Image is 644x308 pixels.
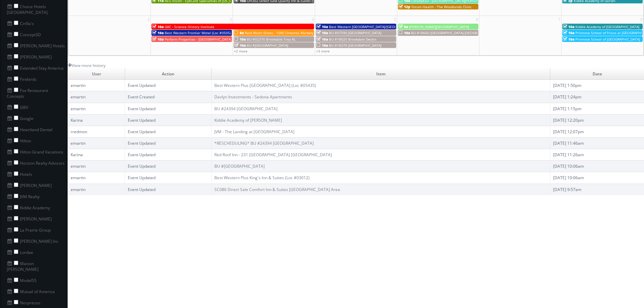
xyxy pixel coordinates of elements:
td: emartin [68,80,125,91]
a: JVM - The Landing at [GEOGRAPHIC_DATA] [214,129,294,135]
td: Karina [68,114,125,126]
span: 10a [152,30,164,35]
td: [DATE] 12:07pm [550,126,644,137]
td: Event Updated [125,103,211,114]
span: 10a [316,30,328,35]
td: Event Updated [125,149,211,161]
span: 10a [563,24,574,29]
a: +2 more [234,49,247,53]
td: Event Updated [125,80,211,91]
td: [DATE] 1:15pm [550,103,644,114]
span: Best Western Frontier Motel (Loc #05052) [165,30,233,35]
span: Primrose School of [GEOGRAPHIC_DATA] [575,37,640,42]
span: 10a [316,24,328,29]
span: 6 [475,16,479,23]
td: [DATE] 12:20pm [550,114,644,126]
td: [DATE] 11:46am [550,138,644,149]
span: 10a [316,43,328,48]
span: 10a [563,30,574,35]
td: emartin [68,172,125,184]
a: Best Western Plus King's Inn & Suites (Loc #03012) [214,175,310,181]
span: BU #18020 Brookdale Destin [329,37,376,42]
span: 5 [393,16,397,23]
span: [PERSON_NAME][GEOGRAPHIC_DATA] [409,24,469,29]
span: BU #[GEOGRAPHIC_DATA] [247,43,288,48]
td: Event Updated [125,126,211,137]
td: emartin [68,161,125,172]
td: [DATE] 10:06am [550,161,644,172]
td: emartin [68,103,125,114]
td: Karina [68,149,125,161]
span: 8 [640,16,643,23]
span: 4 [311,16,315,23]
a: Kiddie Academy of [PERSON_NAME] [214,117,282,123]
td: [DATE] 9:57am [550,184,644,195]
td: Action [125,68,211,80]
span: 3 [229,16,233,23]
a: +3 more [316,49,330,53]
td: Event Updated [125,172,211,184]
span: BU #07590 [GEOGRAPHIC_DATA] [329,30,381,35]
span: 8a [234,30,244,35]
td: emartin [68,91,125,103]
a: Davlyn Investments - Sedona Apartments [214,94,292,100]
span: 10a [234,37,246,42]
span: 10a [399,30,410,35]
span: 10a [563,37,574,42]
a: SC086 Direct Sale Comfort Inn & Suites [GEOGRAPHIC_DATA] Area [214,187,340,192]
td: Date [550,68,644,80]
a: BU #[GEOGRAPHIC_DATA] [214,163,265,169]
span: Kiddie Academy of [GEOGRAPHIC_DATA] [575,24,639,29]
a: *RESCHEDULING* BU #24394 [GEOGRAPHIC_DATA] [214,140,314,146]
span: 2 [147,16,150,23]
td: [DATE] 1:24pm [550,91,644,103]
a: BU #24394 [GEOGRAPHIC_DATA] [214,106,278,112]
span: BU #18370 [GEOGRAPHIC_DATA] [329,43,381,48]
td: emartin [68,184,125,195]
span: 10a [234,43,246,48]
span: GAC - Science History Institute [165,24,214,29]
span: Rack Room Shoes - 1080 Oneonta Marketplace [245,30,321,35]
span: 10a [152,24,164,29]
td: User [68,68,125,80]
span: Perform Properties - [GEOGRAPHIC_DATA] [165,37,232,42]
td: emartin [68,138,125,149]
span: Best Western [GEOGRAPHIC_DATA]/[GEOGRAPHIC_DATA] (Loc #05785) [329,24,442,29]
span: 12p [399,4,410,9]
span: BU #02370 Brookdale Troy AL [247,37,295,42]
a: View more history [68,63,105,68]
span: 9a [399,24,408,29]
td: Item [211,68,550,80]
span: BU #18660 [GEOGRAPHIC_DATA] [GEOGRAPHIC_DATA] [411,30,498,35]
span: 7 [557,16,561,23]
td: Event Updated [125,138,211,149]
a: Best Western Plus [GEOGRAPHIC_DATA] (Loc #05435) [214,82,316,88]
td: Event Updated [125,161,211,172]
td: Event Updated [125,114,211,126]
span: Forum Health - The Woodlands Clinic [411,4,472,9]
td: [DATE] 10:06am [550,172,644,184]
td: [DATE] 11:26am [550,149,644,161]
td: Event Updated [125,184,211,195]
td: [DATE] 1:50pm [550,80,644,91]
span: 10a [152,37,164,42]
td: Event Created [125,91,211,103]
span: 10a [316,37,328,42]
a: Red Roof Inn - 231 [GEOGRAPHIC_DATA] [GEOGRAPHIC_DATA] [214,152,332,158]
td: rredmon [68,126,125,137]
